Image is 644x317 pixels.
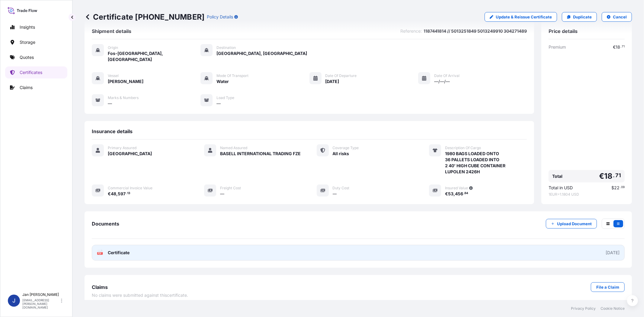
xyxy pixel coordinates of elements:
span: Origin [108,45,118,50]
span: 456 [455,192,463,196]
a: Quotes [5,51,67,63]
p: Update & Reissue Certificate [496,14,552,20]
span: Total in USD [549,185,573,191]
p: Jan [PERSON_NAME] [22,292,60,297]
span: , [116,192,118,196]
span: 53 [448,192,453,196]
p: Upload Document [557,221,592,227]
span: 13 [127,192,130,194]
span: Claims [92,284,108,290]
a: Privacy Policy [571,306,596,311]
p: Quotes [20,54,34,60]
span: € [613,45,616,49]
span: 48 [111,192,116,196]
span: Insurance details [92,128,133,134]
span: . [620,186,621,188]
span: Total [552,173,562,179]
a: PDFCertificate[DATE] [92,245,625,261]
a: Storage [5,36,67,48]
span: 1980 BAGS LOADED ONTO 36 PALLETS LOADED INTO 2 40' HIGH CUBE CONTAINER LUPOLEN 2426H [445,151,505,175]
span: Coverage Type [333,146,359,150]
span: [GEOGRAPHIC_DATA], [GEOGRAPHIC_DATA] [216,50,307,56]
text: PDF [98,252,102,255]
span: All risks [333,151,349,157]
span: — [220,191,224,197]
span: Date of Departure [325,73,357,78]
span: Freight Cost [220,186,241,191]
span: Date of Arrival [434,73,460,78]
a: Certificates [5,66,67,78]
span: Fos-[GEOGRAPHIC_DATA], [GEOGRAPHIC_DATA] [108,50,200,62]
a: Insights [5,21,67,33]
span: Description Of Cargo [445,146,481,150]
span: Premium [549,44,566,50]
span: 1 EUR = 1.1804 USD [549,192,625,197]
span: . [126,192,127,194]
p: [EMAIL_ADDRESS][PERSON_NAME][DOMAIN_NAME] [22,298,60,309]
span: 18 [616,45,620,49]
p: Insights [20,24,35,30]
span: € [599,172,604,180]
span: Vessel [108,73,119,78]
p: Certificates [20,69,42,75]
span: Duty Cost [333,186,350,191]
span: 22 [614,186,620,190]
span: Load Type [216,95,234,100]
div: [DATE] [606,250,620,256]
p: File a Claim [596,284,619,290]
span: 84 [465,192,469,194]
p: Claims [20,85,33,91]
a: Update & Reissue Certificate [485,12,557,22]
a: Cookie Notice [601,306,625,311]
a: Duplicate [562,12,597,22]
span: 18 [604,172,612,180]
span: —/—/— [434,78,450,85]
span: Insured Value [445,186,468,191]
span: Primary Assured [108,146,136,150]
span: . [620,46,621,48]
span: [GEOGRAPHIC_DATA] [108,151,152,157]
p: Certificate [PHONE_NUMBER] [85,12,204,22]
p: Policy Details [207,14,233,20]
span: € [445,192,448,196]
button: Cancel [602,12,632,22]
span: — [333,191,337,197]
span: J [12,298,15,304]
span: . [613,174,615,177]
button: Upload Document [546,219,597,229]
a: Claims [5,82,67,94]
span: 71 [622,46,625,48]
p: Cancel [613,14,627,20]
span: Named Assured [220,146,247,150]
span: — [216,101,221,107]
p: Duplicate [573,14,592,20]
a: File a Claim [591,282,625,292]
span: — [108,101,112,107]
span: [DATE] [325,78,339,85]
span: 597 [118,192,126,196]
span: 09 [621,186,625,188]
span: Mode of Transport [216,73,248,78]
span: Marks & Numbers [108,95,139,100]
span: 71 [616,174,621,177]
span: Commercial Invoice Value [108,186,152,191]
span: $ [611,186,614,190]
span: Destination [216,45,236,50]
span: Documents [92,221,119,227]
span: . [463,192,464,194]
p: Storage [20,39,35,45]
span: No claims were submitted against this certificate . [92,292,188,298]
span: Water [216,78,229,85]
span: BASELL INTERNATIONAL TRADING FZE [220,151,301,157]
span: [PERSON_NAME] [108,78,143,85]
span: Certificate [108,250,130,256]
span: , [453,192,455,196]
span: € [108,192,111,196]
